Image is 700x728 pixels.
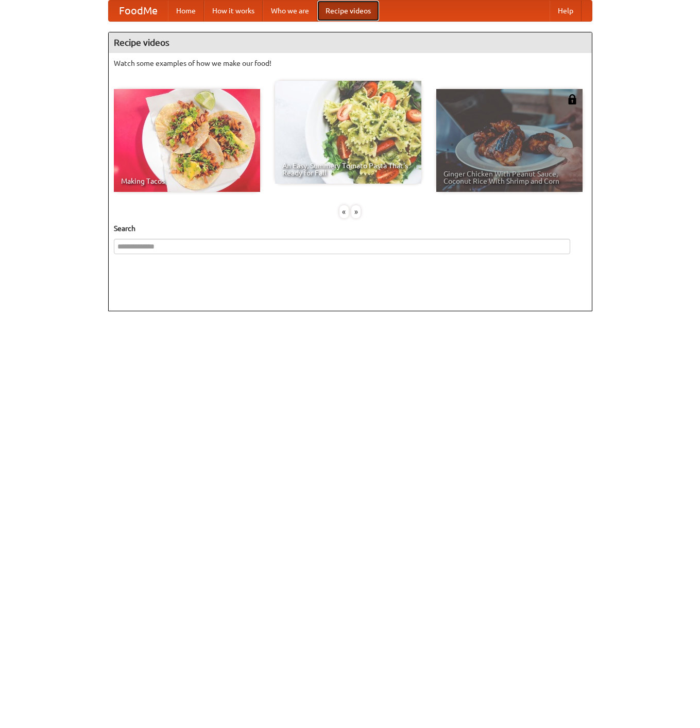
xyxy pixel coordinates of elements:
a: Who we are [263,1,317,21]
a: Home [168,1,204,21]
p: Watch some examples of how we make our food! [114,58,587,68]
span: Making Tacos [121,177,253,185]
h5: Search [114,223,587,234]
a: Recipe videos [317,1,379,21]
a: FoodMe [109,1,168,21]
span: An Easy, Summery Tomato Pasta That's Ready for Fall [282,162,414,176]
a: An Easy, Summery Tomato Pasta That's Ready for Fall [275,81,421,184]
a: Making Tacos [114,89,260,192]
div: » [351,205,361,218]
div: « [339,205,349,218]
a: Help [550,1,582,21]
h4: Recipe videos [109,32,592,53]
img: 483408.png [567,94,577,104]
a: How it works [204,1,263,21]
